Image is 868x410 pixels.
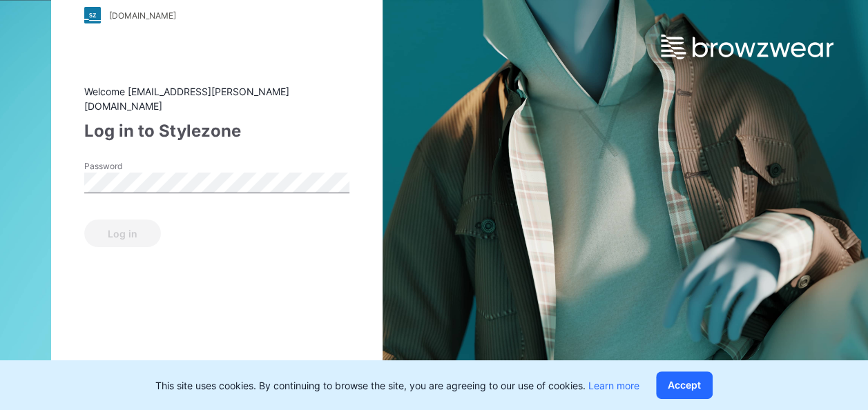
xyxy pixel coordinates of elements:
img: browzwear-logo.e42bd6dac1945053ebaf764b6aa21510.svg [661,35,833,59]
div: Log in to Stylezone [84,119,349,144]
div: Welcome [EMAIL_ADDRESS][PERSON_NAME][DOMAIN_NAME] [84,84,349,113]
img: stylezone-logo.562084cfcfab977791bfbf7441f1a819.svg [84,7,101,23]
button: Accept [656,371,713,399]
a: Learn more [588,380,639,391]
div: [DOMAIN_NAME] [109,10,176,21]
a: [DOMAIN_NAME] [84,7,349,23]
label: Password [84,160,181,173]
p: This site uses cookies. By continuing to browse the site, you are agreeing to our use of cookies. [155,378,639,393]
